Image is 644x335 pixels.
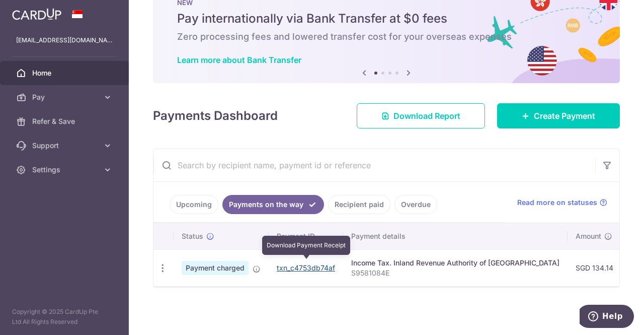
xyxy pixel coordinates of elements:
span: Settings [32,165,99,175]
a: Overdue [394,195,437,214]
span: Download Report [393,110,460,122]
a: Payments on the way [222,195,324,214]
h6: Zero processing fees and lowered transfer cost for your overseas expenses [177,31,596,43]
a: Read more on statuses [517,197,607,208]
a: Upcoming [170,195,218,214]
h4: Payments Dashboard [153,107,278,125]
a: Create Payment [497,103,620,128]
span: Create Payment [534,110,595,122]
div: Download Payment Receipt [262,236,350,255]
iframe: Opens a widget where you can find more information [580,305,634,330]
a: Download Report [357,103,485,128]
span: Read more on statuses [517,197,597,208]
a: Recipient paid [328,195,390,214]
th: Payment ID [269,223,343,249]
span: Amount [576,231,601,241]
span: Pay [32,92,99,102]
a: Learn more about Bank Transfer [177,55,301,65]
input: Search by recipient name, payment id or reference [153,149,595,181]
h5: Pay internationally via Bank Transfer at $0 fees [177,11,596,27]
p: [EMAIL_ADDRESS][DOMAIN_NAME] [16,35,113,45]
a: txn_c4753db74af [277,263,335,272]
span: Payment charged [182,261,249,275]
img: CardUp [12,8,61,20]
div: Income Tax. Inland Revenue Authority of [GEOGRAPHIC_DATA] [351,258,559,268]
span: Status [182,231,203,241]
span: Home [32,68,99,78]
th: Payment details [343,223,568,249]
span: Refer & Save [32,116,99,126]
td: SGD 134.14 [568,249,621,286]
span: Support [32,141,99,151]
p: S9581084E [351,268,559,278]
